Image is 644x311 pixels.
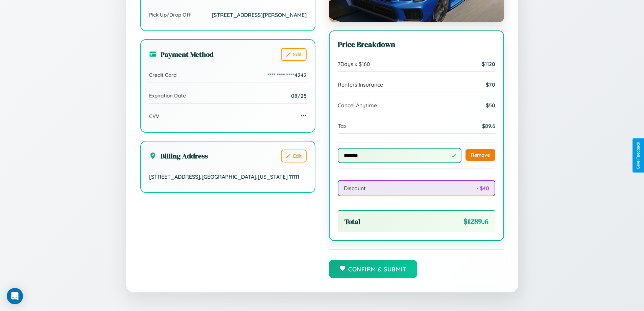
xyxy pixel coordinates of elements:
[338,81,383,88] span: Renters Insurance
[149,49,214,59] h3: Payment Method
[338,123,347,129] span: Tax
[482,61,495,67] span: $ 1120
[281,150,307,162] button: Edit
[486,102,495,109] span: $ 50
[149,72,176,78] span: Credit Card
[149,92,186,99] span: Expiration Date
[344,217,360,226] span: Total
[291,92,307,99] span: 08/25
[338,61,370,67] span: 7 Days x $ 160
[149,12,191,18] span: Pick Up/Drop Off
[344,185,366,192] span: Discount
[482,123,495,129] span: $ 89.6
[463,216,488,227] span: $ 1289.6
[149,113,159,119] span: CVV
[212,12,307,18] span: [STREET_ADDRESS][PERSON_NAME]
[476,185,489,192] span: - $ 40
[281,48,307,61] button: Edit
[636,142,641,169] div: Give Feedback
[466,149,495,161] button: Remove
[329,260,418,278] button: Confirm & Submit
[149,151,208,161] h3: Billing Address
[338,102,377,109] span: Cancel Anytime
[338,39,495,50] h3: Price Breakdown
[486,81,495,88] span: $ 70
[7,288,23,304] div: Open Intercom Messenger
[149,173,299,180] span: [STREET_ADDRESS] , [GEOGRAPHIC_DATA] , [US_STATE] 11111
